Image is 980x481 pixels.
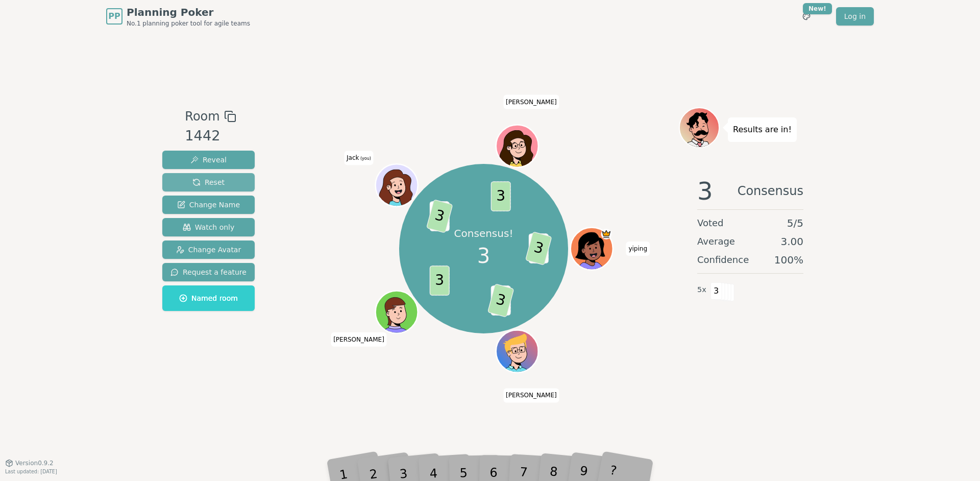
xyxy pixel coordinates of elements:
[15,459,54,467] span: Version 0.9.2
[780,234,803,249] span: 3.00
[127,5,250,19] span: Planning Poker
[626,242,650,256] span: Click to change your name
[697,234,735,249] span: Average
[177,200,240,210] span: Change Name
[797,7,816,26] button: New!
[710,282,722,300] span: 3
[176,245,241,255] span: Change Avatar
[487,283,514,318] span: 3
[733,123,792,137] p: Results are in!
[162,263,255,281] button: Request a feature
[331,332,387,346] span: Click to change your name
[738,179,803,203] span: Consensus
[503,388,559,402] span: Click to change your name
[5,459,54,467] button: Version0.9.2
[491,181,510,211] span: 3
[426,199,453,233] span: 3
[127,19,250,28] span: No.1 planning poker tool for agile teams
[5,469,57,474] span: Last updated: [DATE]
[503,94,559,109] span: Click to change your name
[190,155,227,165] span: Reveal
[697,179,713,203] span: 3
[429,266,449,296] span: 3
[106,5,250,28] a: PPPlanning PokerNo.1 planning poker tool for agile teams
[477,240,490,271] span: 3
[185,107,219,126] span: Room
[183,222,235,232] span: Watch only
[601,229,611,239] span: yiping is the host
[697,216,724,230] span: Voted
[359,156,371,161] span: (you)
[344,151,374,165] span: Click to change your name
[836,7,874,26] a: Log in
[162,285,255,311] button: Named room
[108,10,120,22] span: PP
[697,253,749,267] span: Confidence
[185,126,236,147] div: 1442
[454,226,513,240] p: Consensus!
[162,151,255,169] button: Reveal
[162,196,255,214] button: Change Name
[803,3,832,14] div: New!
[179,293,238,303] span: Named room
[697,284,706,296] span: 5 x
[525,231,552,266] span: 3
[774,253,803,267] span: 100 %
[162,218,255,236] button: Watch only
[787,216,803,230] span: 5 / 5
[192,177,225,187] span: Reset
[170,267,247,277] span: Request a feature
[377,165,416,205] button: Click to change your avatar
[162,240,255,259] button: Change Avatar
[162,173,255,191] button: Reset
